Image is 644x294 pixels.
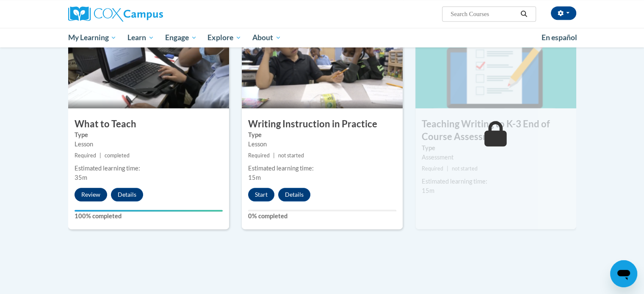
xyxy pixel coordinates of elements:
[63,28,122,47] a: My Learning
[160,28,202,47] a: Engage
[75,164,223,173] div: Estimated learning time:
[75,130,223,140] label: Type
[422,143,570,153] label: Type
[247,28,287,47] a: About
[278,152,304,159] span: not started
[248,212,396,221] label: 0% completed
[610,260,637,287] iframe: Button to launch messaging window
[100,152,101,159] span: |
[75,152,96,159] span: Required
[422,153,570,162] div: Assessment
[415,118,576,144] h3: Teaching Writing to K-3 End of Course Assessment
[165,33,197,43] span: Engage
[415,24,576,108] img: Course Image
[248,174,261,181] span: 15m
[105,152,130,159] span: completed
[248,188,274,201] button: Start
[536,29,583,47] a: En español
[75,188,107,201] button: Review
[75,212,223,221] label: 100% completed
[68,24,229,108] img: Course Image
[127,33,154,43] span: Learn
[111,188,143,201] button: Details
[68,6,163,22] img: Cox Campus
[452,165,478,172] span: not started
[422,165,443,172] span: Required
[248,152,270,159] span: Required
[252,33,281,43] span: About
[75,174,87,181] span: 35m
[248,130,396,140] label: Type
[422,187,434,194] span: 15m
[273,152,275,159] span: |
[75,140,223,149] div: Lesson
[122,28,160,47] a: Learn
[68,6,229,22] a: Cox Campus
[207,33,241,43] span: Explore
[450,9,517,19] input: Search Courses
[248,164,396,173] div: Estimated learning time:
[202,28,247,47] a: Explore
[68,118,229,131] h3: What to Teach
[422,177,570,186] div: Estimated learning time:
[278,188,310,201] button: Details
[242,24,403,108] img: Course Image
[542,33,577,42] span: En español
[447,165,448,172] span: |
[551,6,576,20] button: Account Settings
[517,9,530,19] button: Search
[75,210,223,212] div: Your progress
[55,28,589,47] div: Main menu
[68,33,116,43] span: My Learning
[242,118,403,131] h3: Writing Instruction in Practice
[248,140,396,149] div: Lesson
